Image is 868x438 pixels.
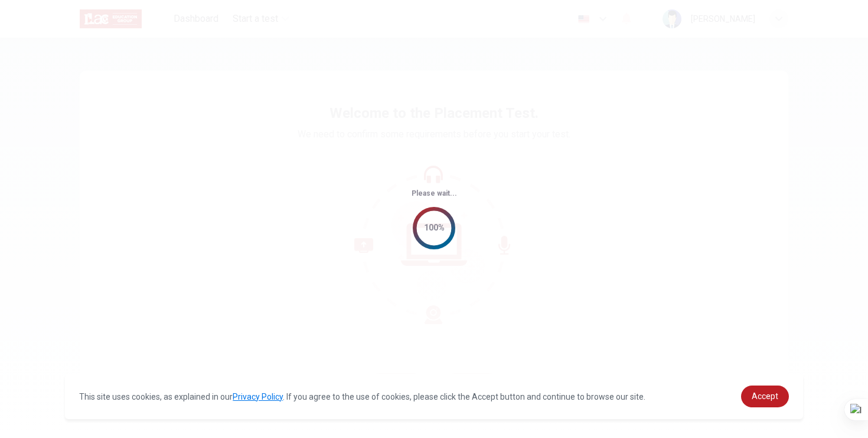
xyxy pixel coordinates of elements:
span: Accept [752,391,778,401]
span: Please wait... [412,189,457,197]
div: cookieconsent [65,374,803,419]
span: This site uses cookies, as explained in our . If you agree to the use of cookies, please click th... [79,392,645,401]
a: Privacy Policy [233,392,283,401]
div: 100% [424,221,445,235]
a: dismiss cookie message [741,386,789,407]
